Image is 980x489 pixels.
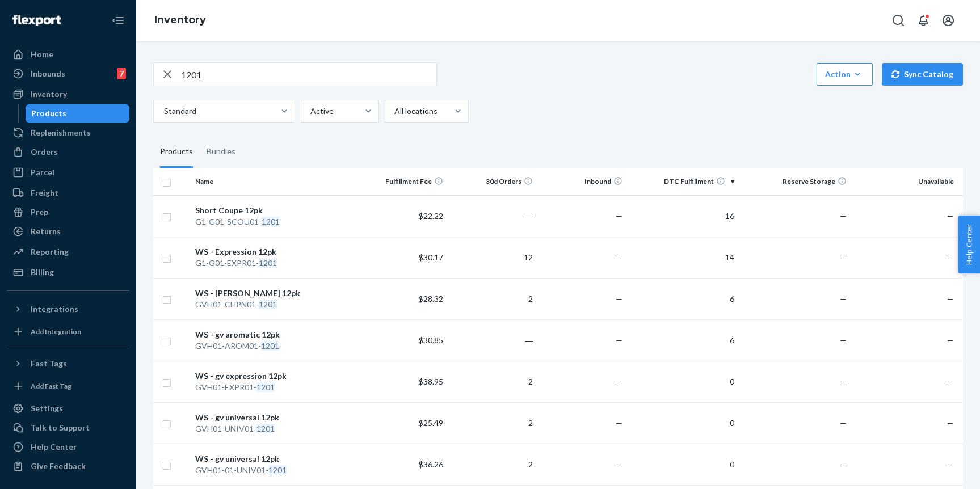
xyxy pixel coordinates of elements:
button: Open notifications [912,9,935,32]
a: Home [7,45,129,64]
input: Active [309,106,310,117]
em: 1201 [261,341,279,351]
td: ― [448,195,537,237]
em: 1201 [262,217,280,226]
th: Fulfillment Fee [359,168,448,195]
div: WS - gv universal 12pk [195,412,354,423]
span: $30.85 [419,335,443,345]
em: 1201 [256,382,275,392]
span: — [840,418,847,428]
th: DTC Fulfillment [627,168,739,195]
a: Inbounds7 [7,65,129,83]
span: $25.49 [419,418,443,428]
th: Reserve Storage [739,168,851,195]
div: Action [825,69,864,80]
td: 0 [627,361,739,402]
td: 6 [627,319,739,361]
div: GVH01-EXPR01- [195,382,354,393]
a: Products [26,104,130,123]
div: Fast Tags [31,358,67,369]
div: WS - Expression 12pk [195,246,354,258]
a: Inventory [154,14,206,26]
th: 30d Orders [448,168,537,195]
div: WS - gv expression 12pk [195,370,354,382]
a: Billing [7,263,129,281]
div: Give Feedback [31,461,86,472]
div: Short Coupe 12pk [195,205,354,216]
span: — [840,252,847,262]
th: Unavailable [851,168,963,195]
a: Help Center [7,438,129,456]
div: Home [31,49,53,60]
th: Name [191,168,359,195]
div: Reporting [31,246,69,258]
input: Search inventory by name or sku [181,63,436,86]
div: Parcel [31,167,54,178]
td: 12 [448,237,537,278]
td: 0 [627,402,739,444]
span: — [616,335,623,345]
div: Inbounds [31,68,65,79]
span: — [616,294,623,303]
span: — [947,211,954,221]
span: — [840,294,847,303]
div: Orders [31,146,58,158]
button: Sync Catalog [882,63,963,86]
button: Open Search Box [887,9,910,32]
a: Add Integration [7,323,129,340]
span: — [616,460,623,469]
em: 1201 [259,258,277,268]
td: 2 [448,444,537,485]
div: Add Fast Tag [31,381,71,391]
div: GVH01-AROM01- [195,340,354,352]
span: — [947,294,954,303]
div: Help Center [31,441,77,453]
span: $22.22 [419,211,443,221]
div: 7 [117,68,126,79]
div: Integrations [31,303,78,315]
td: 14 [627,237,739,278]
td: 2 [448,402,537,444]
span: — [616,377,623,386]
span: $38.95 [419,377,443,386]
a: Replenishments [7,124,129,142]
button: Integrations [7,300,129,318]
button: Close Navigation [107,9,129,32]
span: — [947,252,954,262]
img: Flexport logo [12,15,61,26]
span: — [616,418,623,428]
a: Settings [7,399,129,418]
div: Replenishments [31,127,91,138]
button: Give Feedback [7,457,129,475]
div: Add Integration [31,327,81,336]
span: — [840,377,847,386]
div: WS - [PERSON_NAME] 12pk [195,288,354,299]
div: Products [160,136,193,168]
a: Parcel [7,163,129,182]
a: Add Fast Tag [7,377,129,395]
span: — [840,460,847,469]
em: 1201 [268,465,287,475]
a: Returns [7,222,129,241]
em: 1201 [256,424,275,433]
span: $30.17 [419,252,443,262]
input: All locations [393,106,394,117]
ol: breadcrumbs [145,4,215,37]
div: GVH01-01-UNIV01- [195,465,354,476]
td: 2 [448,361,537,402]
div: G1-G01-EXPR01- [195,258,354,269]
a: Talk to Support [7,419,129,437]
span: — [947,460,954,469]
input: Standard [163,106,164,117]
div: WS - gv universal 12pk [195,453,354,465]
div: Inventory [31,88,67,100]
span: — [840,335,847,345]
button: Help Center [958,216,980,273]
span: — [616,252,623,262]
button: Open account menu [937,9,960,32]
a: Reporting [7,243,129,261]
div: Products [31,108,66,119]
div: Bundles [207,136,235,168]
span: — [616,211,623,221]
div: Returns [31,226,61,237]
